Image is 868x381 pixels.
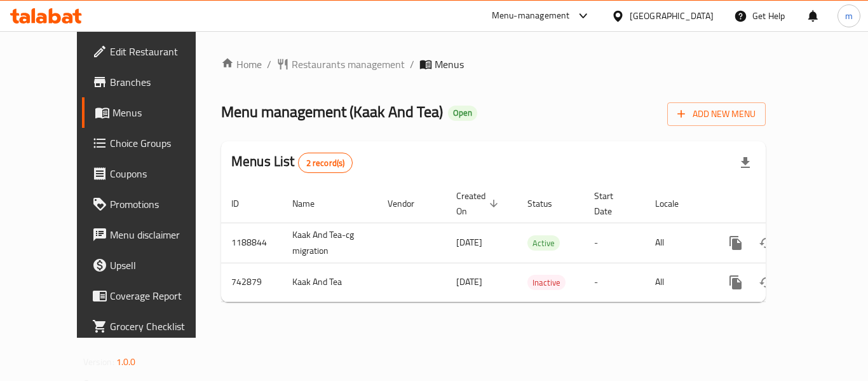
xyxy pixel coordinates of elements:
[82,36,222,67] a: Edit Restaurant
[645,223,710,263] td: All
[527,196,569,211] span: Status
[594,188,630,219] span: Start Date
[721,267,751,298] button: more
[267,57,271,72] li: /
[292,196,331,211] span: Name
[527,236,560,251] span: Active
[82,219,222,250] a: Menu disclaimer
[751,267,782,298] button: Change Status
[82,250,222,281] a: Upsell
[448,106,477,121] div: Open
[116,354,136,370] span: 1.0.0
[83,354,114,370] span: Version:
[110,74,212,90] span: Branches
[677,106,756,122] span: Add New Menu
[221,57,766,72] nav: breadcrumb
[710,184,853,223] th: Actions
[584,223,645,263] td: -
[584,263,645,301] td: -
[110,227,212,242] span: Menu disclaimer
[82,158,222,189] a: Coupons
[435,57,464,72] span: Menus
[221,184,853,302] table: enhanced table
[110,288,212,303] span: Coverage Report
[388,196,431,211] span: Vendor
[655,196,695,211] span: Locale
[110,135,212,151] span: Choice Groups
[110,44,212,59] span: Edit Restaurant
[456,274,482,290] span: [DATE]
[410,57,414,72] li: /
[527,275,566,290] span: Inactive
[492,8,570,24] div: Menu-management
[221,97,443,126] span: Menu management ( Kaak And Tea )
[112,105,212,120] span: Menus
[221,263,282,301] td: 742879
[110,319,212,334] span: Grocery Checklist
[282,263,377,301] td: Kaak And Tea
[721,228,751,258] button: more
[456,234,482,251] span: [DATE]
[82,189,222,219] a: Promotions
[527,275,566,290] div: Inactive
[110,258,212,273] span: Upsell
[221,223,282,263] td: 1188844
[82,97,222,128] a: Menus
[221,57,262,72] a: Home
[110,166,212,181] span: Coupons
[299,157,353,169] span: 2 record(s)
[82,128,222,158] a: Choice Groups
[231,196,255,211] span: ID
[82,67,222,97] a: Branches
[667,102,766,126] button: Add New Menu
[82,281,222,311] a: Coverage Report
[82,311,222,342] a: Grocery Checklist
[730,148,761,178] div: Export file
[448,107,477,118] span: Open
[645,263,710,301] td: All
[282,223,377,263] td: Kaak And Tea-cg migration
[751,228,782,258] button: Change Status
[456,188,502,219] span: Created On
[110,197,212,212] span: Promotions
[276,57,405,72] a: Restaurants management
[298,153,353,173] div: Total records count
[630,9,714,23] div: [GEOGRAPHIC_DATA]
[845,9,853,23] span: m
[527,235,560,251] div: Active
[231,152,353,173] h2: Menus List
[292,57,405,72] span: Restaurants management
